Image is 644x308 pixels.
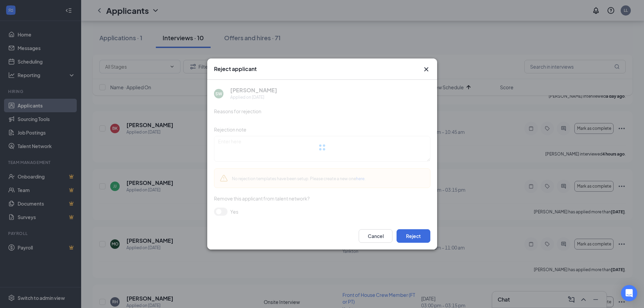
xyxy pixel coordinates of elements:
div: Open Intercom Messenger [621,285,637,301]
button: Close [422,65,430,73]
button: Cancel [359,229,392,243]
h3: Reject applicant [214,65,257,73]
svg: Cross [422,65,430,73]
button: Reject [397,229,430,243]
